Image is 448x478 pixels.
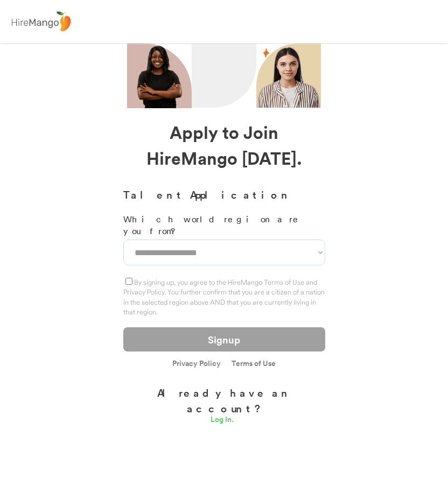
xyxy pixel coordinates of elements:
label: By signing up, you agree to the HireMango Terms of Use and Privacy Policy. You further confirm th... [123,278,325,316]
div: Which world region are you from? [123,213,325,237]
a: Log In. [211,416,237,426]
button: Signup [123,327,325,352]
img: 29 [262,48,271,58]
img: hispanic%20woman.png [256,46,321,108]
img: 200x220.png [130,43,189,108]
img: logo%20-%20hiremango%20gray.png [8,9,74,34]
a: Terms of Use [232,360,276,367]
div: Apply to Join HireMango [DATE]. [123,119,325,171]
h3: Talent Application [123,187,325,202]
a: Privacy Policy [172,360,221,369]
div: Already have an account? [123,385,325,416]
